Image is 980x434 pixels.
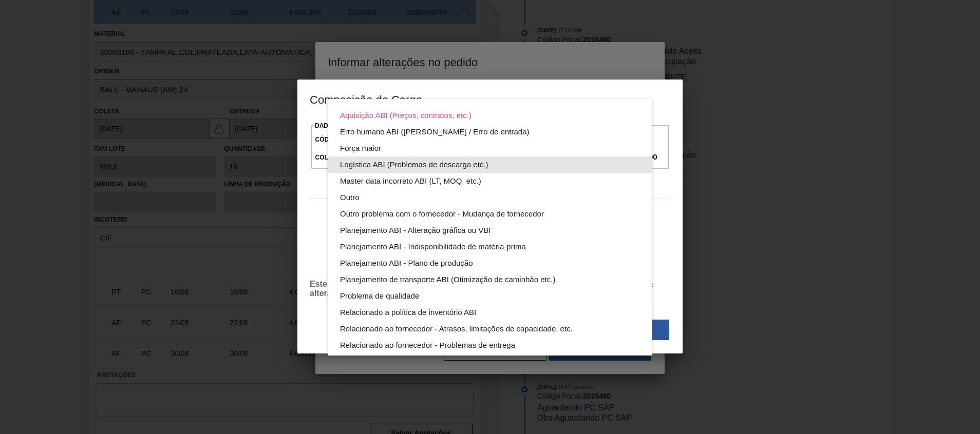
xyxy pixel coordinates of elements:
[340,107,640,124] div: Aquisição ABI (Preços, contratos, etc.)
[340,304,640,321] div: Relacionado a política de inventório ABI
[340,124,640,140] div: Erro humano ABI ([PERSON_NAME] / Erro de entrada)
[340,353,640,370] div: Relacionado ao fornecedor - Sem estoque
[340,140,640,156] div: Força maior
[340,206,640,222] div: Outro problema com o fornecedor - Mudança de fornecedor
[340,156,640,173] div: Logística ABI (Problemas de descarga etc.)
[340,239,640,255] div: Planejamento ABI - Indisponibilidade de matéria-prima
[340,321,640,337] div: Relacionado ao fornecedor - Atrasos, limitações de capacidade, etc.
[340,337,640,353] div: Relacionado ao fornecedor - Problemas de entrega
[340,189,640,206] div: Outro
[340,288,640,304] div: Problema de qualidade
[340,255,640,271] div: Planejamento ABI - Plano de produção
[340,222,640,239] div: Planejamento ABI - Alteração gráfica ou VBI
[340,173,640,189] div: Master data incorreto ABI (LT, MOQ, etc.)
[340,271,640,288] div: Planejamento de transporte ABI (Otimização de caminhão etc.)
